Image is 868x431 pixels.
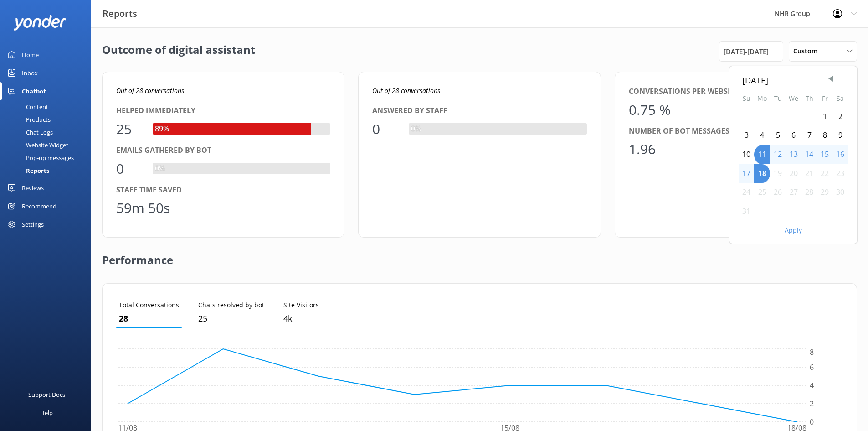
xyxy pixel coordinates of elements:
[40,404,53,422] div: Help
[770,164,786,183] div: Tue Aug 19 2025
[817,107,832,126] div: Fri Aug 01 2025
[754,126,770,145] div: Mon Aug 04 2025
[5,113,51,126] div: Products
[22,179,44,197] div: Reviews
[832,126,848,145] div: Sat Aug 09 2025
[770,183,786,202] div: Tue Aug 26 2025
[822,94,828,103] abbr: Friday
[5,164,49,177] div: Reports
[817,164,832,183] div: Fri Aug 22 2025
[116,145,330,156] div: Emails gathered by bot
[801,145,817,164] div: Thu Aug 14 2025
[743,94,750,103] abbr: Sunday
[116,118,144,140] div: 25
[5,151,74,164] div: Pop-up messages
[5,100,48,113] div: Content
[754,145,770,164] div: Mon Aug 11 2025
[629,125,843,137] div: Number of bot messages per conversation (avg.)
[409,123,423,135] div: 0%
[789,94,798,103] abbr: Wednesday
[837,94,844,103] abbr: Saturday
[786,183,801,202] div: Wed Aug 27 2025
[810,348,814,358] tspan: 8
[739,202,754,221] div: Sun Aug 31 2025
[810,380,814,390] tspan: 4
[116,197,170,219] div: 59m 50s
[786,145,801,164] div: Wed Aug 13 2025
[817,183,832,202] div: Fri Aug 29 2025
[742,73,844,87] div: [DATE]
[832,183,848,202] div: Sat Aug 30 2025
[5,151,91,164] a: Pop-up messages
[817,145,832,164] div: Fri Aug 15 2025
[372,86,440,95] i: Out of 28 conversations
[810,399,814,409] tspan: 2
[372,118,400,140] div: 0
[5,126,91,139] a: Chat Logs
[739,145,754,164] div: Sun Aug 10 2025
[785,227,802,234] button: Apply
[153,163,167,175] div: 0%
[793,46,823,56] span: Custom
[724,46,769,57] span: [DATE] - [DATE]
[739,164,754,183] div: Sun Aug 17 2025
[116,184,330,196] div: Staff time saved
[786,164,801,183] div: Wed Aug 20 2025
[757,94,767,103] abbr: Monday
[810,362,814,372] tspan: 6
[754,164,770,183] div: Mon Aug 18 2025
[810,417,814,427] tspan: 0
[22,215,44,234] div: Settings
[153,123,171,135] div: 89%
[739,126,754,145] div: Sun Aug 03 2025
[832,164,848,183] div: Sat Aug 23 2025
[770,145,786,164] div: Tue Aug 12 2025
[198,312,264,325] p: 25
[119,312,179,325] p: 28
[5,100,91,113] a: Content
[826,74,835,83] span: Previous Month
[832,145,848,164] div: Sat Aug 16 2025
[116,158,144,180] div: 0
[832,107,848,126] div: Sat Aug 02 2025
[116,86,184,95] i: Out of 28 conversations
[739,183,754,202] div: Sun Aug 24 2025
[5,113,91,126] a: Products
[754,183,770,202] div: Mon Aug 25 2025
[14,15,66,30] img: yonder-white-logo.png
[801,183,817,202] div: Thu Aug 28 2025
[806,94,813,103] abbr: Thursday
[198,300,264,310] p: Chats resolved by bot
[22,197,56,215] div: Recommend
[801,164,817,183] div: Thu Aug 21 2025
[28,385,65,404] div: Support Docs
[22,82,46,100] div: Chatbot
[102,238,173,274] h2: Performance
[786,126,801,145] div: Wed Aug 06 2025
[770,126,786,145] div: Tue Aug 05 2025
[22,64,38,82] div: Inbox
[116,105,330,117] div: Helped immediately
[102,41,255,62] h2: Outcome of digital assistant
[103,6,137,21] h3: Reports
[22,46,39,64] div: Home
[629,138,656,160] div: 1.96
[801,126,817,145] div: Thu Aug 07 2025
[629,86,843,98] div: Conversations per website visitor
[5,139,91,151] a: Website Widget
[5,139,68,151] div: Website Widget
[817,126,832,145] div: Fri Aug 08 2025
[372,105,586,117] div: Answered by staff
[629,99,671,121] div: 0.75 %
[283,300,319,310] p: Site Visitors
[119,300,179,310] p: Total Conversations
[5,126,53,139] div: Chat Logs
[283,312,319,325] p: 3,736
[774,94,782,103] abbr: Tuesday
[5,164,91,177] a: Reports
